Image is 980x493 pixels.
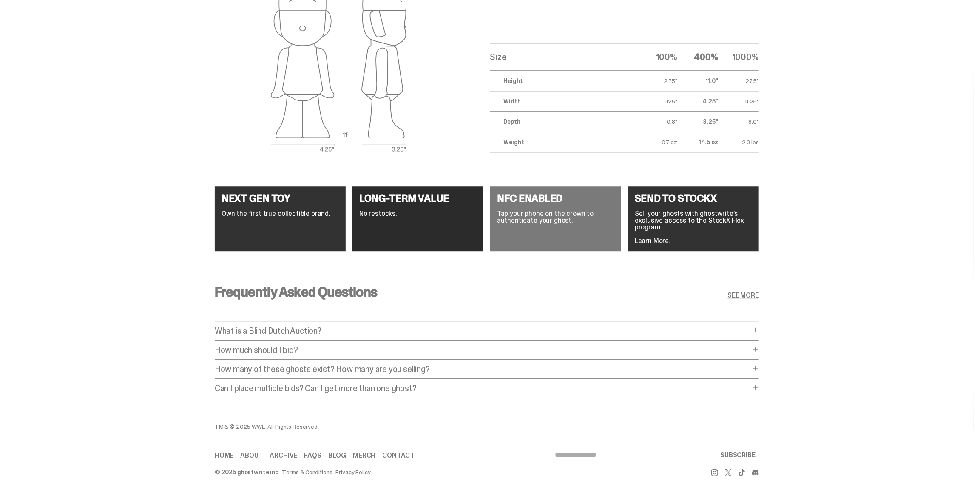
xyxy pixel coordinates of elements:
[490,112,636,132] td: Depth
[490,132,636,152] td: Weight
[240,452,263,459] a: About
[222,210,339,217] p: Own the first true collectible brand.
[636,43,677,71] th: 100%
[718,112,759,132] td: 8.0"
[490,71,636,91] td: Height
[636,91,677,112] td: 1.125"
[636,112,677,132] td: 0.8"
[727,292,759,299] a: SEE MORE
[304,452,321,459] a: FAQs
[328,452,346,459] a: Blog
[382,452,415,459] a: Contact
[215,285,377,299] h3: Frequently Asked Questions
[718,91,759,112] td: 11.25"
[718,132,759,152] td: 2.3 lbs
[215,346,750,354] p: How much should I bid?
[215,327,750,335] p: What is a Blind Dutch Auction?
[677,132,718,152] td: 14.5 oz
[677,71,718,91] td: 11.0"
[635,193,752,204] h4: SEND TO STOCKX
[215,452,233,459] a: Home
[635,210,752,231] p: Sell your ghosts with ghostwrite’s exclusive access to the StockX Flex program.
[353,452,375,459] a: Merch
[215,384,750,393] p: Can I place multiple bids? Can I get more than one ghost?
[215,424,555,430] div: TM & © 2025 WWE. All Rights Reserved.
[215,365,750,373] p: How many of these ghosts exist? How many are you selling?
[677,91,718,112] td: 4.25"
[718,71,759,91] td: 27.5"
[636,132,677,152] td: 0.7 oz
[490,43,636,71] th: Size
[336,469,371,475] a: Privacy Policy
[497,210,614,224] p: Tap your phone on the crown to authenticate your ghost.
[359,210,477,217] p: No restocks.
[635,236,670,245] a: Learn More.
[222,193,339,204] h4: NEXT GEN TOY
[497,193,614,204] h4: NFC ENABLED
[215,469,278,475] div: © 2025 ghostwrite inc
[717,447,759,464] button: SUBSCRIBE
[677,43,718,71] th: 400%
[490,91,636,112] td: Width
[282,469,332,475] a: Terms & Conditions
[359,193,477,204] h4: LONG-TERM VALUE
[636,71,677,91] td: 2.75"
[270,452,298,459] a: Archive
[718,43,759,71] th: 1000%
[677,112,718,132] td: 3.25"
